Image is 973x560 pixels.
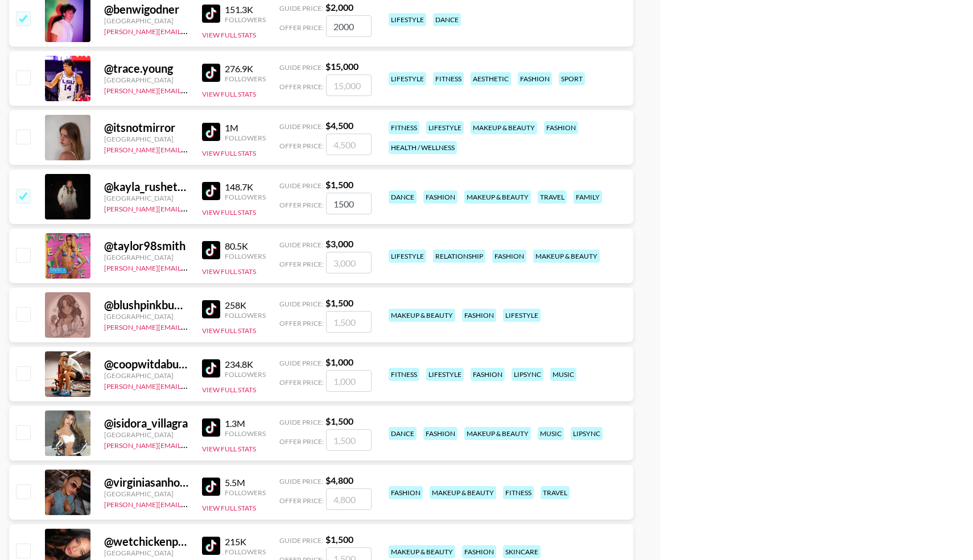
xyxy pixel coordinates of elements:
div: [GEOGRAPHIC_DATA] [104,371,188,380]
div: [GEOGRAPHIC_DATA] [104,430,188,439]
div: fitness [389,121,419,134]
div: fashion [423,427,457,440]
button: View Full Stats [202,90,256,98]
div: family [574,190,602,204]
span: Offer Price: [279,23,324,32]
div: makeup & beauty [471,121,537,134]
div: 258K [225,300,266,311]
span: Offer Price: [279,319,324,327]
div: fashion [492,250,526,263]
div: 148.7K [225,181,266,193]
div: makeup & beauty [464,427,531,440]
button: View Full Stats [202,445,256,453]
span: Guide Price: [279,63,323,72]
div: 215K [225,536,266,547]
div: music [550,368,576,381]
img: TikTok [202,241,220,259]
div: dance [433,13,461,26]
span: Guide Price: [279,536,323,545]
div: lipsync [571,427,603,440]
div: Followers [225,252,266,260]
input: 4,800 [326,488,372,510]
div: @ isidora_villagra [104,416,188,430]
div: fashion [462,545,496,558]
div: travel [541,486,570,499]
div: fitness [503,486,534,499]
a: [PERSON_NAME][EMAIL_ADDRESS][DOMAIN_NAME] [104,498,273,509]
div: [GEOGRAPHIC_DATA] [104,16,188,25]
input: 15,000 [326,74,372,96]
input: 1,500 [326,429,372,451]
div: @ kayla_rushetsky [104,180,188,194]
img: TikTok [202,123,220,141]
div: makeup & beauty [430,486,496,499]
input: 4,500 [326,134,372,155]
div: 1.3M [225,418,266,429]
img: TikTok [202,64,220,82]
div: 1M [225,122,266,134]
div: Followers [225,311,266,320]
a: [PERSON_NAME][EMAIL_ADDRESS][DOMAIN_NAME] [104,380,273,391]
div: [GEOGRAPHIC_DATA] [104,253,188,262]
div: Followers [225,488,266,497]
div: dance [389,190,417,204]
div: makeup & beauty [389,309,455,322]
div: [GEOGRAPHIC_DATA] [104,135,188,143]
div: Followers [225,547,266,556]
span: Guide Price: [279,181,323,190]
img: TikTok [202,182,220,200]
span: Guide Price: [279,300,323,308]
div: fashion [544,121,578,134]
div: @ blushpinkbunny [104,298,188,312]
button: View Full Stats [202,504,256,512]
div: lifestyle [389,13,426,26]
input: 1,500 [326,311,372,333]
div: @ itsnotmirror [104,121,188,135]
div: @ coopwitdabucket [104,357,188,371]
div: music [538,427,564,440]
div: Followers [225,74,266,83]
button: View Full Stats [202,326,256,335]
div: fashion [389,486,423,499]
span: Guide Price: [279,418,323,426]
div: fashion [518,72,552,85]
div: sport [559,72,585,85]
div: fitness [433,72,464,85]
input: 3,000 [326,252,372,273]
strong: $ 4,500 [325,120,353,131]
div: [GEOGRAPHIC_DATA] [104,312,188,321]
img: TikTok [202,537,220,555]
div: 80.5K [225,240,266,252]
a: [PERSON_NAME][EMAIL_ADDRESS][DOMAIN_NAME] [104,25,273,36]
div: makeup & beauty [389,545,455,558]
input: 1,500 [326,193,372,214]
div: @ wetchickenpapisauce [104,534,188,549]
span: Guide Price: [279,477,323,486]
div: fashion [471,368,505,381]
button: View Full Stats [202,385,256,394]
strong: $ 1,500 [325,416,353,426]
span: Offer Price: [279,201,324,209]
div: 5.5M [225,477,266,488]
div: lifestyle [503,309,541,322]
div: @ trace.young [104,61,188,76]
div: Followers [225,429,266,438]
strong: $ 4,800 [325,475,353,486]
div: Followers [225,193,266,201]
button: View Full Stats [202,149,256,157]
img: TikTok [202,300,220,318]
strong: $ 2,000 [325,2,353,13]
img: TikTok [202,5,220,23]
div: lifestyle [426,368,464,381]
a: [PERSON_NAME][EMAIL_ADDRESS][DOMAIN_NAME] [104,262,273,272]
div: lifestyle [389,250,426,263]
strong: $ 1,500 [325,179,353,190]
button: View Full Stats [202,267,256,276]
span: Offer Price: [279,142,324,150]
a: [PERSON_NAME][EMAIL_ADDRESS][DOMAIN_NAME] [104,143,273,154]
div: 276.9K [225,63,266,74]
div: relationship [433,250,485,263]
div: makeup & beauty [533,250,600,263]
a: [PERSON_NAME][EMAIL_ADDRESS][DOMAIN_NAME] [104,321,273,331]
div: makeup & beauty [464,190,531,204]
